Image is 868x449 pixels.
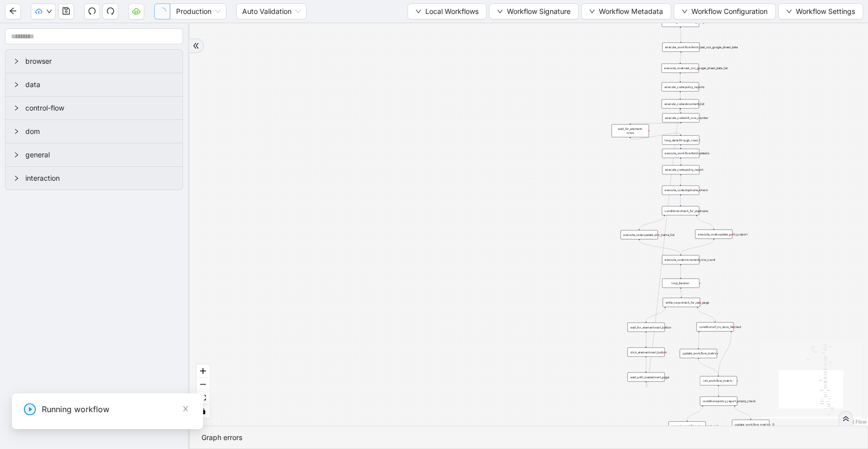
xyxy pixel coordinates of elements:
[25,126,175,137] span: dom
[507,6,571,17] span: Workflow Signature
[700,396,737,406] div: conditions:policy_report_empty_check
[5,97,183,119] div: control-flow
[627,372,665,382] div: wait_until_loaded:next_page
[662,186,699,195] div: execute_code:duplicate_check
[24,403,36,415] span: play-circle
[25,173,175,184] span: interaction
[662,278,699,288] div: loop_iterator:
[630,133,680,139] g: Edge from wait_for_element: rows to loop_data:through_rows
[669,421,706,431] div: execute_workflow:document_pull
[646,308,665,322] g: Edge from while_loop:check_for_last_page to wait_for_element:next_button
[662,135,699,145] div: loop_data:through_rows
[5,120,183,143] div: dom
[62,7,70,15] span: save
[691,6,768,17] span: Workflow Configuration
[611,124,649,137] div: wait_for_element: rows
[662,18,699,27] div: execute_code:fetched_data_count
[662,82,699,92] div: execute_code:policy_reports
[5,50,183,73] div: browser
[662,42,699,52] div: execute_workflow:fetch_last_run_google_sheet_data
[407,3,486,19] button: downLocal Workflows
[620,230,658,239] div: execute_code:update_doc_name_list
[415,8,421,14] span: down
[88,7,96,15] span: undo
[662,149,699,158] div: execute_workflow:fetch_details
[698,359,718,375] g: Edge from update_workflow_metric: to init_workflow_metric:
[158,7,166,15] span: loading
[662,64,699,73] div: execute_code:last_run_google_sheet_data_list
[662,99,699,109] div: execute_code:document_list
[201,432,856,443] div: Graph errors
[680,53,680,63] g: Edge from execute_workflow:fetch_last_run_google_sheet_data to execute_code:last_run_google_sheet...
[106,7,114,15] span: redo
[662,165,699,175] div: execute_code:policy_report
[662,113,699,122] div: execute_code:init_row_counter
[662,255,699,265] div: execute_code:increment_row_count
[196,405,209,418] button: toggle interactivity
[581,3,671,19] button: downWorkflow Metadata
[687,406,702,420] g: Edge from conditions:policy_report_empty_check to execute_workflow:document_pull
[841,419,867,425] a: React Flow attribution
[696,322,734,332] div: conditions:if_no_docs_fetched
[681,8,687,14] span: down
[425,6,479,17] span: Local Workflows
[489,3,579,19] button: downWorkflow Signature
[31,3,56,19] button: cloud-uploaddown
[58,3,74,19] button: save
[196,378,209,391] button: zoom out
[627,347,665,357] div: click_element:next_button
[13,82,19,88] span: right
[589,8,595,14] span: down
[627,323,665,332] div: wait_for_element:next_button
[182,405,189,412] span: close
[695,229,732,239] div: execute_code:update_policy_report
[639,240,680,254] g: Edge from execute_code:update_doc_name_list to execute_code:increment_row_count
[735,406,751,418] g: Edge from conditions:policy_report_empty_check to update_workflow_metric:__0
[732,420,769,429] div: update_workflow_metric:__0
[696,216,713,228] g: Edge from conditions:check_for_duplicate to execute_code:update_policy_report
[13,152,19,158] span: right
[128,3,144,19] button: cloud-server
[242,4,300,19] span: Auto Validation
[698,332,699,347] g: Edge from conditions:if_no_docs_fetched to update_workflow_metric:
[12,38,346,48] label: Password
[680,28,681,42] g: Edge from execute_code:fetched_data_count to execute_workflow:fetch_last_run_google_sheet_data
[13,58,19,64] span: right
[5,3,21,19] button: arrow-left
[697,308,715,321] g: Edge from while_loop:check_for_last_page to conditions:if_no_docs_fetched
[5,143,183,166] div: general
[13,128,19,134] span: right
[193,42,199,49] span: double-right
[13,105,19,111] span: right
[25,56,175,67] span: browser
[778,3,863,19] button: downWorkflow Settings
[196,364,209,378] button: zoom in
[796,6,855,17] span: Workflow Settings
[662,206,699,216] div: conditions:check_for_duplicate
[786,8,792,14] span: down
[680,239,714,254] g: Edge from execute_code:update_policy_report to execute_code:increment_row_count
[699,376,737,386] div: init_workflow_metric:
[674,3,775,19] button: downWorkflow Configuration
[102,3,118,19] button: redo
[842,415,849,422] span: double-right
[9,7,17,15] span: arrow-left
[646,108,681,387] g: Edge from wait_until_loaded:next_page to execute_code:init_row_counter
[132,7,140,15] span: cloud-server
[25,79,175,90] span: data
[663,298,700,307] div: while_loop:check_for_last_page
[176,4,220,19] span: Production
